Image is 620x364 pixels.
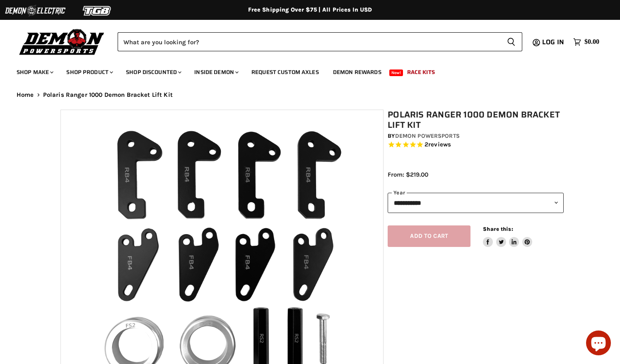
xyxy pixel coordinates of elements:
[118,32,522,51] form: Product
[120,64,186,81] a: Shop Discounted
[395,132,460,139] a: Demon Powersports
[401,64,441,81] a: Race Kits
[4,3,66,19] img: Demon Electric Logo 2
[388,110,564,130] h1: Polaris Ranger 1000 Demon Bracket Lift Kit
[10,60,597,81] ul: Main menu
[389,69,403,76] span: New!
[542,37,564,47] span: Log in
[245,64,325,81] a: Request Custom Axles
[538,38,569,46] a: Log in
[60,64,118,81] a: Shop Product
[388,193,564,213] select: year
[327,64,388,81] a: Demon Rewards
[66,3,128,19] img: TGB Logo 2
[500,32,522,51] button: Search
[584,38,599,46] span: $0.00
[43,91,173,98] span: Polaris Ranger 1000 Demon Bracket Lift Kit
[428,141,451,148] span: reviews
[388,171,428,178] span: From: $219.00
[17,27,107,56] img: Demon Powersports
[10,64,58,81] a: Shop Make
[483,226,513,232] span: Share this:
[483,225,532,247] aside: Share this:
[388,141,564,149] span: Rated 5.0 out of 5 stars 2 reviews
[188,64,244,81] a: Inside Demon
[388,132,564,141] div: by
[17,91,34,98] a: Home
[569,36,603,48] a: $0.00
[425,141,451,148] span: 2 reviews
[584,330,613,357] inbox-online-store-chat: Shopify online store chat
[118,32,500,51] input: Search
